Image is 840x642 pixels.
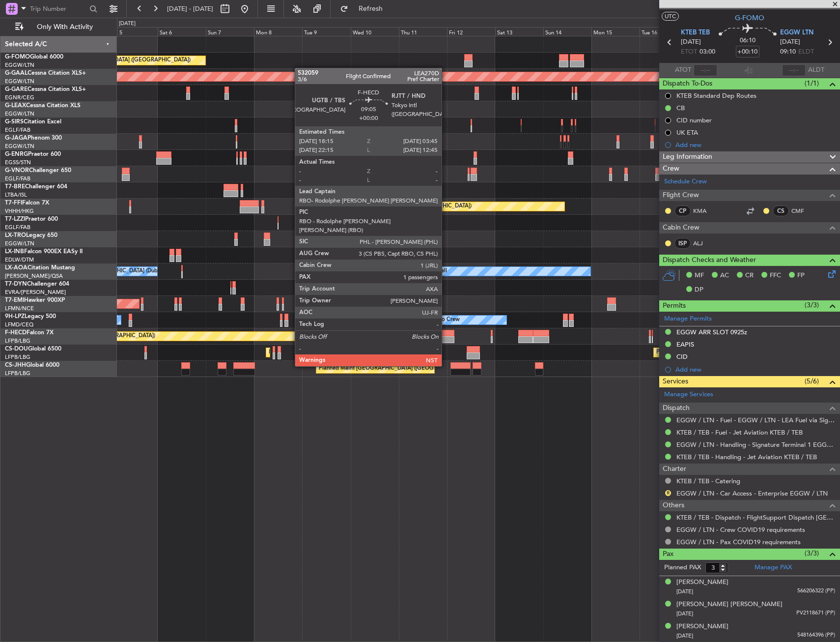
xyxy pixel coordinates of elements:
span: T7-FFI [5,200,22,206]
span: LX-INB [5,249,24,255]
span: Dispatch Checks and Weather [663,255,756,266]
span: ALDT [808,65,824,75]
div: CS [773,205,789,216]
span: [DATE] [681,37,701,47]
div: Planned Maint [GEOGRAPHIC_DATA] ([GEOGRAPHIC_DATA]) [269,345,423,360]
span: [DATE] [676,588,693,595]
span: T7-DYN [5,281,27,287]
span: [DATE] [676,632,693,640]
span: FP [797,271,805,281]
div: No Crew Sabadell [401,264,447,279]
a: EGGW/LTN [5,143,34,150]
span: DP [695,285,703,295]
span: G-LEAX [5,103,26,109]
span: FFC [770,271,781,281]
span: 548164396 (PP) [797,631,835,640]
a: KTEB / TEB - Handling - Jet Aviation KTEB / TEB [676,453,817,461]
span: ELDT [798,47,814,57]
span: ATOT [675,65,691,75]
a: EGGW/LTN [5,61,34,69]
span: Others [663,500,684,511]
input: --:-- [694,64,717,76]
label: Planned PAX [664,563,701,573]
a: Schedule Crew [664,177,707,187]
span: Leg Information [663,151,712,163]
span: Refresh [350,5,392,12]
span: G-FOMO [5,54,30,60]
a: Manage Permits [664,314,712,324]
a: EGLF/FAB [5,175,30,182]
div: EGGW ARR SLOT 0925z [676,328,747,336]
a: KTEB / TEB - Fuel - Jet Aviation KTEB / TEB [676,428,803,437]
a: G-FOMOGlobal 6000 [5,54,63,60]
div: No Crew [437,313,460,327]
span: Crew [663,163,679,175]
a: EGLF/FAB [5,126,30,134]
a: EGGW / LTN - Pax COVID19 requirements [676,538,801,546]
a: G-ENRGPraetor 600 [5,151,61,157]
a: EDLW/DTM [5,256,34,263]
a: F-HECDFalcon 7X [5,330,54,336]
div: Sat 6 [158,27,206,36]
button: UTC [662,12,679,21]
span: Cabin Crew [663,222,700,233]
a: G-JAGAPhenom 300 [5,135,62,141]
span: 03:00 [700,47,715,57]
div: Add new [675,141,835,149]
span: (1/1) [805,78,819,88]
a: VHHH/HKG [5,207,34,215]
span: T7-BRE [5,184,25,190]
a: LFMD/CEQ [5,321,33,328]
a: EGGW / LTN - Car Access - Enterprise EGGW / LTN [676,489,828,497]
span: G-FOMO [735,13,764,23]
span: 9H-LPZ [5,314,25,320]
a: G-VNORChallenger 650 [5,168,71,174]
span: MF [695,271,704,281]
div: [PERSON_NAME] [676,622,728,632]
a: LTBA/ISL [5,191,27,199]
a: LFPB/LBG [5,353,30,361]
button: Refresh [336,1,394,17]
span: CS-JHH [5,362,26,368]
a: 9H-LPZLegacy 500 [5,314,56,320]
div: CID number [676,116,712,124]
span: KTEB TEB [681,28,710,38]
div: Planned Maint [GEOGRAPHIC_DATA] ([GEOGRAPHIC_DATA]) [656,345,811,360]
a: G-GAALCessna Citation XLS+ [5,70,86,76]
a: LFPB/LBG [5,337,30,345]
button: Only With Activity [11,19,107,35]
span: Services [663,376,688,387]
a: EGGW / LTN - Fuel - EGGW / LTN - LEA Fuel via Signature in EGGW [676,416,835,424]
div: Sun 7 [206,27,254,36]
div: CID [676,352,688,361]
span: 06:10 [740,36,756,46]
a: EGGW/LTN [5,110,34,117]
a: CS-DOUGlobal 6500 [5,346,61,352]
div: Sat 13 [495,27,543,36]
a: T7-EMIHawker 900XP [5,297,65,303]
span: G-ENRG [5,151,28,157]
span: T7-LZZI [5,216,25,222]
a: EGGW/LTN [5,78,34,85]
span: LX-AOA [5,265,28,271]
span: [DATE] [676,610,693,617]
div: Tue 16 [640,27,688,36]
a: CS-JHHGlobal 6000 [5,362,59,368]
span: Only With Activity [26,24,104,30]
span: LX-TRO [5,233,26,238]
span: G-JAGA [5,135,28,141]
span: 09:10 [780,47,796,57]
span: G-GAAL [5,70,28,76]
div: [PERSON_NAME] [PERSON_NAME] [676,600,783,610]
span: CR [745,271,754,281]
span: Dispatch [663,403,690,414]
span: Pax [663,549,673,560]
button: R [665,490,671,496]
div: Sun 14 [543,27,591,36]
div: Thu 11 [399,27,447,36]
span: (3/3) [805,548,819,558]
span: EGGW LTN [780,28,813,38]
a: EVRA/[PERSON_NAME] [5,289,66,296]
div: CB [676,104,685,112]
span: [DATE] - [DATE] [167,4,213,13]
